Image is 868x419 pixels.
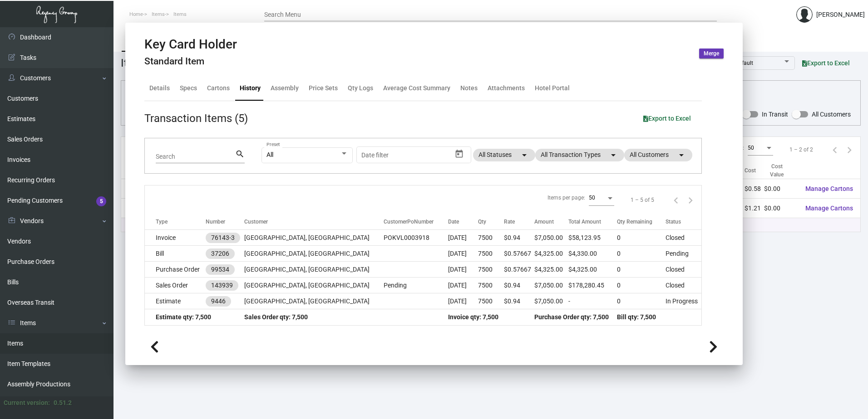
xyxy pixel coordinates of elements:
td: $4,325.00 [534,246,568,262]
div: Qty [478,218,504,226]
td: $4,325.00 [534,262,568,278]
img: admin@bootstrapmaster.com [796,6,813,23]
span: Manage Cartons [805,205,853,212]
mat-chip: 143939 [206,280,238,291]
td: 0 [617,246,666,262]
div: History [240,83,261,93]
td: Sales Order [145,278,206,293]
div: Qty [478,218,486,226]
td: $0.00 [764,179,798,199]
span: Sales Order qty: 7,500 [244,313,308,321]
div: Type [156,218,168,226]
span: Export to Excel [643,115,691,122]
div: Rate [504,218,515,226]
td: 0 [617,262,666,278]
div: Qty Remaining [617,218,666,226]
div: Average Cost Summary [383,83,450,93]
span: Purchase Order qty: 7,500 [534,313,609,321]
td: [GEOGRAPHIC_DATA], [GEOGRAPHIC_DATA] [244,246,384,262]
td: 0 [617,278,666,293]
span: Estimate qty: 7,500 [156,313,211,321]
td: $0.94 [504,278,534,293]
button: Next page [842,142,857,157]
div: Status [666,218,701,226]
span: Invoice qty: 7,500 [448,313,498,321]
td: [DATE] [448,246,478,262]
td: Closed [666,262,701,278]
button: Merge [699,49,724,58]
td: $178,280.45 [568,278,617,293]
mat-icon: arrow_drop_down [519,150,530,161]
span: 50 [589,195,595,201]
div: Notes [460,83,478,93]
mat-chip: All Customers [624,149,692,161]
td: $4,325.00 [568,262,617,278]
td: $0.94 [504,293,534,309]
div: Amount [534,218,568,226]
mat-icon: arrow_drop_down [676,150,687,161]
div: Current version: [4,398,50,408]
div: Assembly [271,83,299,93]
mat-chip: 37206 [206,248,235,259]
td: 7500 [478,293,504,309]
div: Items per page: [547,194,585,202]
td: In Progress [666,293,701,309]
td: - [568,293,617,309]
div: [PERSON_NAME] [816,10,865,19]
td: $4,330.00 [568,246,617,262]
td: 7500 [478,230,504,246]
span: 50 [748,145,754,151]
td: [DATE] [448,278,478,293]
mat-chip: 76143-3 [206,233,240,243]
td: $0.94 [504,230,534,246]
td: [GEOGRAPHIC_DATA], [GEOGRAPHIC_DATA] [244,230,384,246]
div: Amount [534,218,554,226]
div: Number [206,218,244,226]
span: In Transit [762,109,788,120]
mat-icon: search [235,149,245,160]
td: [DATE] [448,262,478,278]
td: $0.58 [745,179,764,199]
mat-chip: 9446 [206,296,231,307]
td: [GEOGRAPHIC_DATA], [GEOGRAPHIC_DATA] [244,262,384,278]
div: Status [666,218,681,226]
td: [GEOGRAPHIC_DATA], [GEOGRAPHIC_DATA] [244,293,384,309]
span: Bill qty: 7,500 [617,313,656,321]
td: Invoice [145,230,206,246]
td: 7500 [478,246,504,262]
div: Cost Value [764,162,790,179]
button: Previous page [828,142,842,157]
td: $0.00 [764,199,798,218]
mat-icon: arrow_drop_down [608,150,619,161]
td: Key Card Holder - TEMP [121,199,197,218]
div: Total Amount [568,218,601,226]
mat-select: Items per page: [748,145,773,151]
div: CustomerPoNumber [384,218,448,226]
span: Items [173,11,187,17]
span: Merge [704,50,719,58]
span: Default [735,60,753,66]
div: CustomerPoNumber [384,218,434,226]
div: Total Amount [568,218,617,226]
button: Previous page [669,193,683,207]
div: Attachments [488,83,525,93]
td: $1.21 [745,199,764,218]
mat-select: Items per page: [589,194,614,201]
td: [DATE] [448,293,478,309]
button: Export to Excel [636,110,698,127]
mat-chip: All Statuses [473,149,535,161]
button: Open calendar [452,146,467,161]
td: Bill [145,246,206,262]
div: Qty Logs [348,83,373,93]
td: Purchase Order [145,262,206,278]
div: Number [206,218,225,226]
div: Rate [504,218,534,226]
td: [DATE] [448,230,478,246]
mat-chip: All Transaction Types [535,149,624,161]
div: Cost [745,166,756,175]
div: Type [156,218,206,226]
span: All Customers [812,109,851,120]
td: [GEOGRAPHIC_DATA], [GEOGRAPHIC_DATA] [244,278,384,293]
div: Transaction Items (5) [144,110,248,127]
div: 1 – 2 of 2 [789,146,813,154]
